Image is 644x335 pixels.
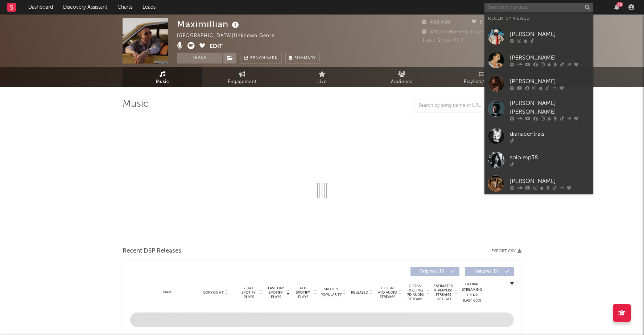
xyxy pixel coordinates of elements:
div: [PERSON_NAME] [510,30,590,38]
div: Maximillian [177,18,241,30]
span: Released [351,290,368,295]
span: Copyright [203,290,224,295]
button: Export CSV [491,249,521,253]
div: [GEOGRAPHIC_DATA] | Unknown Genre [177,32,283,40]
span: Live [317,78,327,86]
button: Summary [285,53,320,64]
input: Search by song name or URL [415,103,491,109]
span: Audience [391,78,413,86]
a: dianacentrals [484,124,593,148]
span: 450,450 [422,20,450,25]
div: [PERSON_NAME] [PERSON_NAME] [510,99,590,117]
span: Global Rolling 7D Audio Streams [405,284,425,301]
span: Last Day Spotify Plays [266,286,285,299]
span: Playlists/Charts [464,78,500,86]
span: Summary [294,56,316,60]
input: Search for artists [484,3,593,12]
div: [PERSON_NAME] [510,53,590,62]
div: [PERSON_NAME] [510,177,590,185]
button: Features(0) [465,267,514,276]
a: Audience [362,67,442,87]
div: 26 [616,2,623,7]
span: 841,177 Monthly Listeners [422,30,493,34]
a: [PERSON_NAME] [484,25,593,48]
a: Music [123,67,202,87]
span: Estimated % Playlist Streams Last Day [433,284,453,301]
span: Features ( 0 ) [470,269,503,274]
a: [PERSON_NAME] [484,48,593,72]
div: Name [145,290,192,295]
span: Music [156,78,169,86]
span: Global ATD Audio Streams [377,286,397,299]
span: Originals ( 0 ) [415,269,449,274]
div: solo.mp38 [510,153,590,162]
button: Track [177,53,222,64]
a: Playlists/Charts [442,67,521,87]
button: 26 [614,4,619,10]
a: Live [282,67,362,87]
span: 7 Day Spotify Plays [239,286,258,299]
button: Originals(0) [410,267,459,276]
span: 5,909 [472,20,494,25]
a: solo.mp38 [484,148,593,172]
span: Recent DSP Releases [123,247,181,256]
div: Recently Viewed [488,14,590,23]
a: [PERSON_NAME] [484,72,593,95]
a: [PERSON_NAME] [PERSON_NAME] [484,95,593,124]
button: Edit [210,42,223,51]
span: ATD Spotify Plays [293,286,313,299]
div: Global Streaming Trend (Last 60D) [461,282,483,303]
span: Spotify Popularity [321,287,342,298]
span: Engagement [228,78,257,86]
a: [PERSON_NAME] [484,172,593,195]
a: Benchmark [240,53,282,64]
div: dianacentrals [510,130,590,138]
span: Benchmark [250,54,278,63]
a: Engagement [202,67,282,87]
span: Jump Score: 21.7 [422,38,463,43]
div: [PERSON_NAME] [510,77,590,86]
